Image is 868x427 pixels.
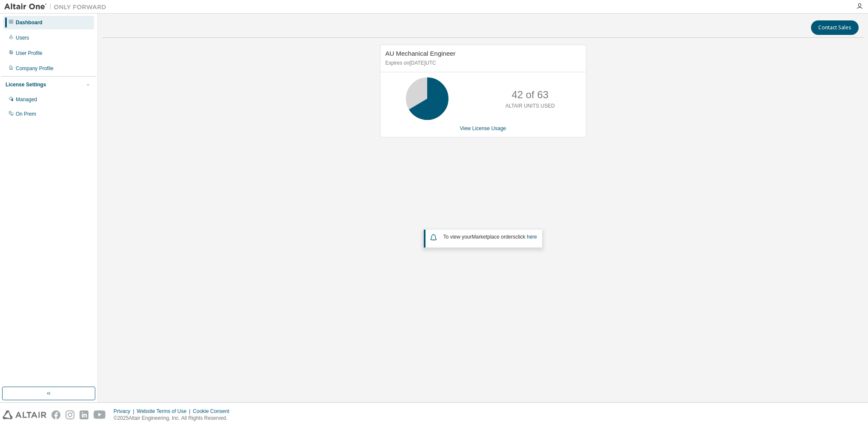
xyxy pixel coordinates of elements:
[94,410,106,419] img: youtube.svg
[505,102,555,110] p: ALTAIR UNITS USED
[51,410,60,419] img: facebook.svg
[80,410,89,419] img: linkedin.svg
[66,410,74,419] img: instagram.svg
[3,410,46,419] img: altair_logo.svg
[527,234,537,240] a: here
[114,408,137,415] div: Privacy
[472,234,516,240] em: Marketplace orders
[511,88,548,102] p: 42 of 63
[193,408,234,415] div: Cookie Consent
[385,50,456,57] span: AU Mechanical Engineer
[385,60,579,67] p: Expires on [DATE] UTC
[137,408,193,415] div: Website Terms of Use
[16,50,43,57] div: User Profile
[16,96,37,103] div: Managed
[16,34,29,41] div: Users
[16,65,54,72] div: Company Profile
[460,125,506,131] a: View License Usage
[811,20,859,35] button: Contact Sales
[16,111,36,117] div: On Prem
[114,415,234,422] p: © 2025 Altair Engineering, Inc. All Rights Reserved.
[6,81,46,88] div: License Settings
[16,19,43,26] div: Dashboard
[4,3,111,11] img: Altair One
[443,234,537,240] span: To view your click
